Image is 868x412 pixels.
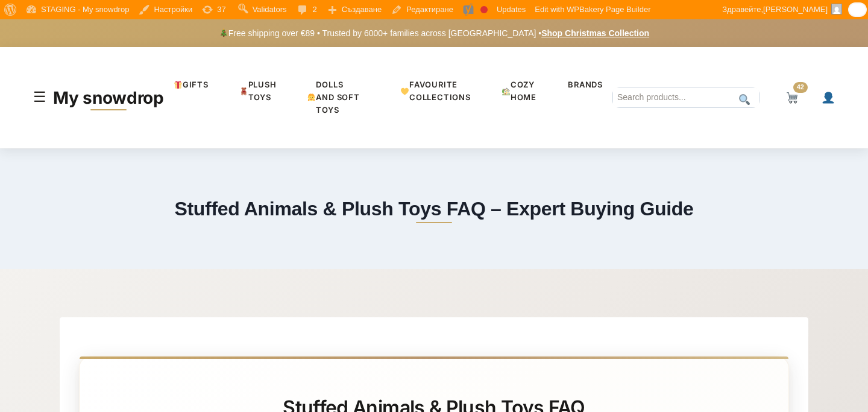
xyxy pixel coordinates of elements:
img: 💛 [401,87,409,95]
img: 🧸 [240,87,248,95]
img: 🔍 [739,94,750,105]
img: 🛒 [786,90,798,105]
img: 🏡 [502,87,510,95]
a: BRANDS [558,71,612,98]
span: [PERSON_NAME] [763,5,828,14]
input: Search products... [612,87,759,109]
div: Focus keyphrase not set [480,6,488,13]
img: 🎁 [174,81,182,89]
button: Toggle mobile menu [27,84,53,111]
a: PLUSH TOYS [230,71,278,111]
img: 👧 [307,93,315,101]
a: Cozy home [492,71,539,111]
span: ☰ [33,86,46,109]
img: 🎄 [219,28,228,37]
h1: Stuffed Animals & Plush Toys FAQ – Expert Buying Guide [174,194,693,223]
a: GIFTS [164,71,210,98]
a: Shop Christmas Collection [541,28,649,38]
a: Favourite Collections [391,71,473,111]
a: 42 [779,84,805,111]
img: 👤 [822,90,834,105]
a: My snowdrop [53,87,164,108]
span: 42 [793,82,808,93]
a: Dolls and soft toys [298,71,372,123]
